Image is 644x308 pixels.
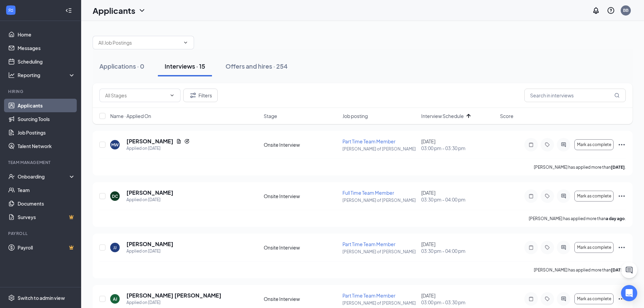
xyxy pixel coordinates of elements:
[264,244,338,251] div: Onsite Interview
[126,248,173,255] div: Applied on [DATE]
[126,292,221,299] h5: [PERSON_NAME] [PERSON_NAME]
[18,183,75,197] a: Team
[577,194,611,198] span: Mark as complete
[225,62,288,70] div: Offers and hires · 254
[621,285,637,301] div: Open Intercom Messenger
[534,267,626,273] p: [PERSON_NAME] has applied more than .
[8,72,15,78] svg: Analysis
[8,160,74,165] div: Team Management
[98,39,180,46] input: All Job Postings
[264,141,338,148] div: Onsite Interview
[421,145,496,151] span: 03:00 pm - 03:30 pm
[126,189,173,196] h5: [PERSON_NAME]
[527,193,535,199] svg: Note
[621,262,637,278] button: ChatActive
[342,138,396,144] span: Part Time Team Member
[618,243,626,252] svg: Ellipses
[18,55,75,68] a: Scheduling
[183,40,188,45] svg: ChevronDown
[527,142,535,147] svg: Note
[618,295,626,303] svg: Ellipses
[99,62,144,70] div: Applications · 0
[8,231,74,236] div: Payroll
[618,141,626,149] svg: Ellipses
[559,193,568,199] svg: ActiveChat
[18,241,75,254] a: PayrollCrown
[189,91,197,99] svg: Filter
[264,193,338,199] div: Onsite Interview
[543,193,551,199] svg: Tag
[574,242,614,253] button: Mark as complete
[618,192,626,200] svg: Ellipses
[577,297,611,301] span: Mark as complete
[421,113,464,119] span: Interview Schedule
[18,112,75,126] a: Sourcing Tools
[18,28,75,41] a: Home
[111,142,119,148] div: MW
[7,7,14,14] svg: WorkstreamLogo
[18,41,75,55] a: Messages
[342,249,417,255] p: [PERSON_NAME] of [PERSON_NAME]
[126,299,221,306] div: Applied on [DATE]
[138,6,146,15] svg: ChevronDown
[342,241,396,247] span: Part Time Team Member
[527,245,535,250] svg: Note
[126,138,173,145] h5: [PERSON_NAME]
[8,294,15,301] svg: Settings
[105,92,167,99] input: All Stages
[543,296,551,302] svg: Tag
[169,93,175,98] svg: ChevronDown
[126,196,173,203] div: Applied on [DATE]
[606,216,625,221] b: a day ago
[126,145,190,152] div: Applied on [DATE]
[18,173,70,180] div: Onboarding
[421,247,496,254] span: 03:30 pm - 04:00 pm
[421,299,496,306] span: 03:00 pm - 03:30 pm
[18,139,75,153] a: Talent Network
[611,165,625,170] b: [DATE]
[500,113,514,119] span: Score
[577,245,611,250] span: Mark as complete
[421,189,496,203] div: [DATE]
[559,296,568,302] svg: ActiveChat
[543,245,551,250] svg: Tag
[18,294,65,301] div: Switch to admin view
[110,113,151,119] span: Name · Applied On
[611,267,625,273] b: [DATE]
[165,62,205,70] div: Interviews · 15
[534,164,626,170] p: [PERSON_NAME] has applied more than .
[342,190,394,196] span: Full Time Team Member
[524,89,626,102] input: Search in interviews
[264,113,277,119] span: Stage
[464,112,473,120] svg: ArrowUp
[342,300,417,306] p: [PERSON_NAME] of [PERSON_NAME]
[184,139,190,144] svg: Reapply
[421,196,496,203] span: 03:30 pm - 04:00 pm
[18,72,76,78] div: Reporting
[421,241,496,254] div: [DATE]
[543,142,551,147] svg: Tag
[559,142,568,147] svg: ActiveChat
[592,6,600,15] svg: Notifications
[264,295,338,302] div: Onsite Interview
[577,142,611,147] span: Mark as complete
[183,89,218,102] button: Filter Filters
[342,146,417,152] p: [PERSON_NAME] of [PERSON_NAME]
[8,173,15,180] svg: UserCheck
[574,139,614,150] button: Mark as complete
[126,240,173,248] h5: [PERSON_NAME]
[421,138,496,151] div: [DATE]
[527,296,535,302] svg: Note
[113,245,117,251] div: JJ
[529,216,626,221] p: [PERSON_NAME] has applied more than .
[112,193,118,199] div: DC
[65,7,72,14] svg: Collapse
[625,266,633,274] svg: ChatActive
[607,6,615,15] svg: QuestionInfo
[574,293,614,304] button: Mark as complete
[623,7,628,13] div: BB
[18,126,75,139] a: Job Postings
[8,89,74,94] div: Hiring
[93,5,135,16] h1: Applicants
[614,93,620,98] svg: MagnifyingGlass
